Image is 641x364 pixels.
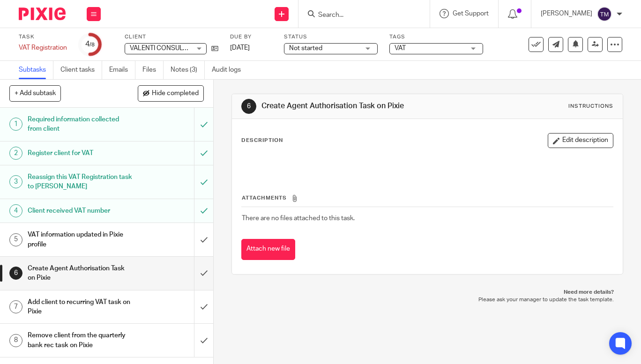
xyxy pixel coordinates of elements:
[85,39,95,50] div: 4
[28,328,133,352] h1: Remove client from the quarterly bank rec task on Pixie
[230,33,272,41] label: Due by
[548,133,613,148] button: Edit description
[568,103,613,110] div: Instructions
[109,61,135,79] a: Emails
[597,7,612,22] img: svg%3E
[241,296,614,304] p: Please ask your manager to update the task template.
[28,112,133,136] h1: Required information collected from client
[19,43,67,52] div: VAT Registration
[152,90,199,97] span: Hide completed
[9,267,22,280] div: 6
[453,10,489,17] span: Get Support
[289,45,322,52] span: Not started
[28,170,133,194] h1: Reassign this VAT Registration task to [PERSON_NAME]
[317,11,402,20] input: Search
[142,61,164,79] a: Files
[171,61,205,79] a: Notes (3)
[9,204,22,217] div: 4
[242,215,355,222] span: There are no files attached to this task.
[138,85,204,101] button: Hide completed
[19,7,66,20] img: Pixie
[541,9,592,18] p: [PERSON_NAME]
[395,45,406,52] span: VAT
[130,45,210,52] span: VALENTI CONSULTING LTD
[9,334,22,347] div: 8
[9,233,22,246] div: 5
[241,289,614,296] p: Need more details?
[19,33,67,41] label: Task
[28,204,133,218] h1: Client received VAT number
[242,195,287,201] span: Attachments
[389,33,483,41] label: Tags
[241,99,256,114] div: 6
[284,33,378,41] label: Status
[9,147,22,160] div: 2
[28,261,133,285] h1: Create Agent Authorisation Task on Pixie
[9,175,22,188] div: 3
[230,45,250,51] span: [DATE]
[60,61,102,79] a: Client tasks
[19,61,53,79] a: Subtasks
[9,118,22,131] div: 1
[9,85,61,101] button: + Add subtask
[241,239,295,260] button: Attach new file
[241,137,283,144] p: Description
[28,146,133,160] h1: Register client for VAT
[89,42,95,47] small: /8
[125,33,218,41] label: Client
[212,61,248,79] a: Audit logs
[28,295,133,319] h1: Add client to recurring VAT task on Pixie
[28,228,133,252] h1: VAT information updated in Pixie profile
[9,300,22,313] div: 7
[261,101,447,111] h1: Create Agent Authorisation Task on Pixie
